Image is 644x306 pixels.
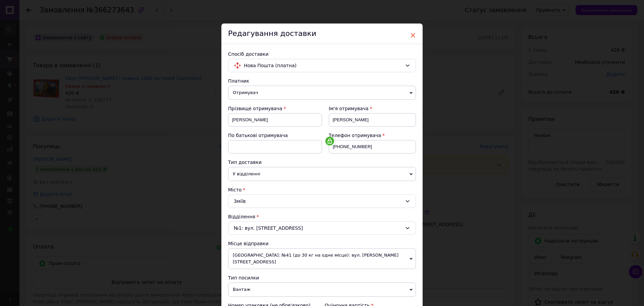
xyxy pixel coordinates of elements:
[228,186,416,193] div: Місто
[228,106,282,111] span: Прізвище отримувача
[228,167,416,181] span: У відділенні
[228,221,416,235] div: №1: вул. [STREET_ADDRESS]
[228,133,288,138] span: По батькові отримувача
[228,248,416,269] span: [GEOGRAPHIC_DATA]: №41 (до 30 кг на одне місце): вул. [PERSON_NAME][STREET_ADDRESS]
[329,133,381,138] span: Телефон отримувача
[228,51,416,57] div: Спосіб доставки
[410,30,416,41] span: ×
[228,160,262,165] span: Тип доставки
[228,78,249,84] span: Платник
[228,213,416,220] div: Відділення
[228,86,416,100] span: Отримувач
[228,241,269,246] span: Місце відправки
[228,282,416,297] span: Вантаж
[244,62,402,69] span: Нова Пошта (платна)
[228,275,259,280] span: Тип посилки
[228,194,416,208] div: Зміїв
[329,140,416,154] input: +380
[329,106,369,111] span: Ім'я отримувача
[221,24,423,44] div: Редагування доставки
